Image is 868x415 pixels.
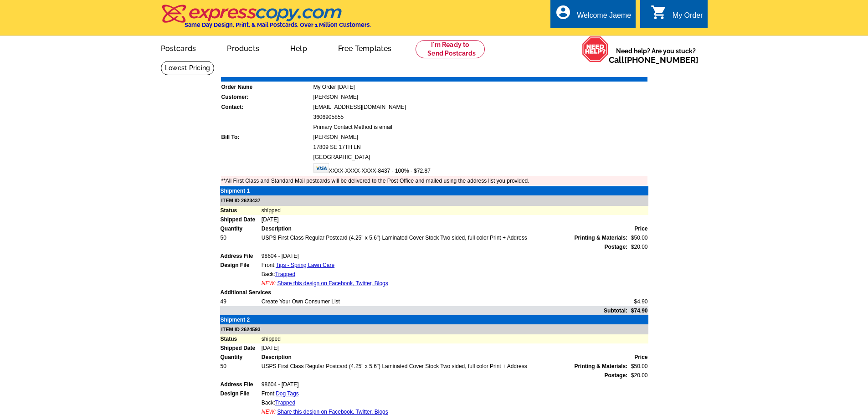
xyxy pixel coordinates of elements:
i: shopping_cart [651,4,667,20]
a: Free Templates [324,37,406,58]
td: Design File [220,261,261,270]
td: [EMAIL_ADDRESS][DOMAIN_NAME] [313,102,647,112]
td: shipped [261,334,648,343]
td: shipped [261,206,648,215]
td: Address File [220,380,261,389]
td: Description [261,353,628,362]
a: Same Day Design, Print, & Mail Postcards. Over 1 Million Customers. [161,11,371,28]
span: NEW: [262,409,276,415]
td: [DATE] [261,343,648,353]
td: Description [261,224,628,233]
a: Share this design on Facebook, Twitter, Blogs [277,280,388,287]
h4: Same Day Design, Print, & Mail Postcards. Over 1 Million Customers. [185,21,371,28]
a: Trapped [275,271,295,277]
a: Products [212,37,274,58]
td: Status [220,334,261,343]
td: Primary Contact Method is email [313,123,647,132]
a: Postcards [146,37,211,58]
td: [DATE] [261,215,648,224]
td: 98604 - [DATE] [261,380,628,389]
td: Additional Services [220,288,648,297]
td: 17809 SE 17TH LN [313,143,647,152]
td: Quantity [220,353,261,362]
td: USPS First Class Regular Postcard (4.25" x 5.6") Laminated Cover Stock Two sided, full color Prin... [261,233,628,242]
td: **All First Class and Standard Mail postcards will be delivered to the Post Office and mailed usi... [221,176,647,185]
span: Printing & Materials: [574,234,627,242]
strong: Postage: [604,244,627,250]
td: XXXX-XXXX-XXXX-8437 - 100% - $72.87 [313,163,647,175]
div: My Order [673,11,703,24]
td: My Order [DATE] [313,82,647,92]
td: Shipment 1 [220,186,261,195]
td: Create Your Own Consumer List [261,297,628,306]
a: Dog Tags [276,390,298,397]
td: $4.90 [628,297,648,306]
i: account_circle [555,4,571,20]
a: Help [276,37,322,58]
td: Customer: [221,92,312,102]
td: Quantity [220,224,261,233]
span: NEW: [262,280,276,287]
td: $20.00 [628,371,648,380]
td: $20.00 [628,242,648,251]
td: Bill To: [221,133,312,142]
td: [PERSON_NAME] [313,133,647,142]
td: Shipped Date [220,215,261,224]
img: help [582,36,609,62]
td: Order Name [221,82,312,92]
td: ITEM ID 2623437 [220,195,648,206]
td: $74.90 [628,306,648,315]
td: USPS First Class Regular Postcard (4.25" x 5.6") Laminated Cover Stock Two sided, full color Prin... [261,362,628,371]
td: 50 [220,362,261,371]
td: Price [628,353,648,362]
td: Back: [261,270,628,279]
td: 98604 - [DATE] [261,251,628,261]
td: Design File [220,389,261,398]
td: 50 [220,233,261,242]
a: Trapped [275,400,295,406]
td: Contact: [221,102,312,112]
a: Share this design on Facebook, Twitter, Blogs [277,409,388,415]
td: Subtotal: [220,306,628,315]
img: visa.gif [313,163,329,173]
div: Welcome Jaeme [577,11,631,24]
td: Front: [261,261,628,270]
td: ITEM ID 2624593 [220,324,648,335]
td: Address File [220,251,261,261]
a: shopping_cart My Order [651,10,703,21]
a: Tips - Spring Lawn Care [276,262,334,268]
td: Shipped Date [220,343,261,353]
a: [PHONE_NUMBER] [624,55,699,65]
td: $50.00 [628,362,648,371]
td: 3606905855 [313,113,647,122]
td: $50.00 [628,233,648,242]
td: [PERSON_NAME] [313,92,647,102]
span: Need help? Are you stuck? [609,46,703,65]
span: Call [609,55,699,65]
td: Price [628,224,648,233]
td: Shipment 2 [220,315,261,324]
td: Front: [261,389,628,398]
td: Status [220,206,261,215]
span: Printing & Materials: [574,362,627,370]
strong: Postage: [604,372,627,379]
td: Back: [261,398,628,407]
td: [GEOGRAPHIC_DATA] [313,153,647,162]
td: 49 [220,297,261,306]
